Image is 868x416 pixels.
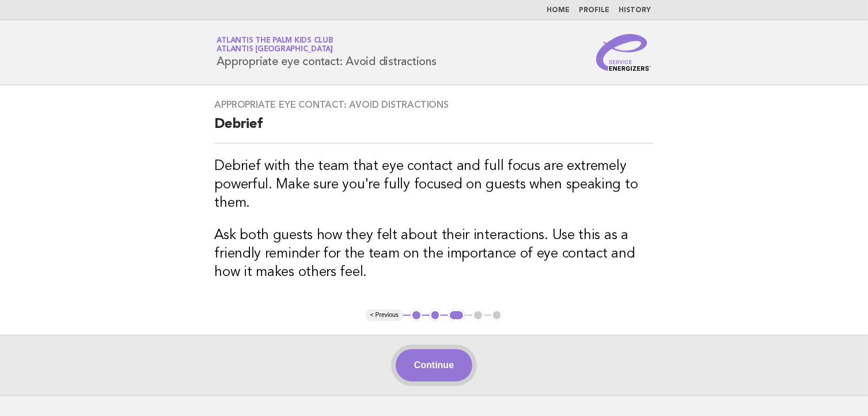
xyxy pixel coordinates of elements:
[217,37,333,53] a: Atlantis The Palm Kids ClubAtlantis [GEOGRAPHIC_DATA]
[215,99,654,111] h3: Appropriate eye contact: Avoid distractions
[411,309,422,321] button: 1
[215,226,654,282] h3: Ask both guests how they felt about their interactions. Use this as a friendly reminder for the t...
[579,7,610,14] a: Profile
[430,309,441,321] button: 2
[217,46,333,54] span: Atlantis [GEOGRAPHIC_DATA]
[396,349,472,381] button: Continue
[215,157,654,213] h3: Debrief with the team that eye contact and full focus are extremely powerful. Make sure you're fu...
[596,34,651,71] img: Service Energizers
[366,309,403,321] button: < Previous
[619,7,651,14] a: History
[448,309,465,321] button: 3
[217,37,437,67] h1: Appropriate eye contact: Avoid distractions
[215,115,654,143] h2: Debrief
[547,7,570,14] a: Home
